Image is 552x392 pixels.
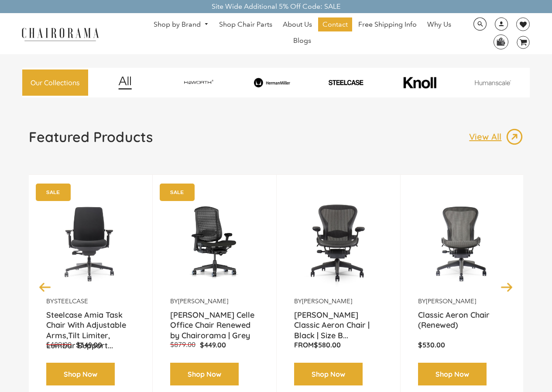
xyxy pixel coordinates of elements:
span: About Us [283,20,312,29]
img: Amia Chair by chairorama.com [46,188,135,297]
a: Blogs [289,34,315,48]
button: Next [499,279,514,295]
img: image_8_173eb7e0-7579-41b4-bc8e-4ba0b8ba93e8.png [237,78,308,87]
span: Why Us [427,20,451,29]
p: View All [469,131,506,142]
img: image_10_1.png [384,76,455,89]
a: Our Collections [22,69,88,96]
a: Classic Aeron Chair (Renewed) [418,310,507,332]
p: by [294,297,383,305]
a: View All [469,128,523,146]
span: Blogs [293,36,311,45]
text: SALE [46,189,59,195]
a: Featured Products [29,128,153,153]
a: Steelcase Amia Task Chair With Adjustable Arms,Tilt Limiter, Lumbar Support... [46,310,135,332]
a: [PERSON_NAME] Celle Office Chair Renewed by Chairorama | Grey [170,310,259,332]
span: Shop Chair Parts [219,20,272,29]
img: WhatsApp_Image_2024-07-12_at_16.23.01.webp [494,35,507,48]
p: by [46,297,135,305]
span: $530.00 [418,340,445,349]
a: Shop Now [170,363,239,386]
span: $489.00 [46,340,72,349]
p: by [418,297,507,305]
span: $349.00 [76,340,102,349]
text: SALE [170,189,183,195]
img: image_11.png [457,80,528,85]
img: Herman Miller Classic Aeron Chair | Black | Size B (Renewed) - chairorama [294,188,383,297]
a: About Us [278,17,316,31]
a: [PERSON_NAME] [426,297,476,305]
a: Classic Aeron Chair (Renewed) - chairorama Classic Aeron Chair (Renewed) - chairorama [418,188,507,297]
a: Herman Miller Classic Aeron Chair | Black | Size B (Renewed) - chairorama Herman Miller Classic A... [294,188,383,297]
a: Shop by Brand [149,18,213,31]
span: $449.00 [200,340,226,349]
button: Previous [38,279,53,295]
a: Amia Chair by chairorama.com Renewed Amia Chair chairorama.com [46,188,135,297]
span: $879.00 [170,340,195,349]
a: Shop Now [294,363,363,386]
p: by [170,297,259,305]
img: Herman Miller Celle Office Chair Renewed by Chairorama | Grey - chairorama [170,188,259,297]
h1: Featured Products [29,128,153,146]
img: Classic Aeron Chair (Renewed) - chairorama [418,188,507,297]
a: Shop Now [418,363,487,386]
a: [PERSON_NAME] [302,297,352,305]
img: chairorama [17,26,104,42]
img: image_12.png [101,76,149,90]
nav: DesktopNavigation [141,17,464,50]
img: image_13.png [506,128,523,146]
p: From [294,340,383,350]
a: [PERSON_NAME] Classic Aeron Chair | Black | Size B... [294,310,383,332]
a: Herman Miller Celle Office Chair Renewed by Chairorama | Grey - chairorama Herman Miller Celle Of... [170,188,259,297]
a: Contact [318,17,352,31]
span: Free Shipping Info [358,20,417,29]
a: Why Us [423,17,456,31]
a: Free Shipping Info [354,17,421,31]
span: $580.00 [314,340,341,349]
a: Shop Now [46,363,115,386]
img: image_7_14f0750b-d084-457f-979a-a1ab9f6582c4.png [163,76,234,89]
a: [PERSON_NAME] [178,297,228,305]
span: Contact [322,20,348,29]
img: PHOTO-2024-07-09-00-53-10-removebg-preview.png [310,79,381,86]
a: Steelcase [54,297,88,305]
a: Shop Chair Parts [215,17,277,31]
